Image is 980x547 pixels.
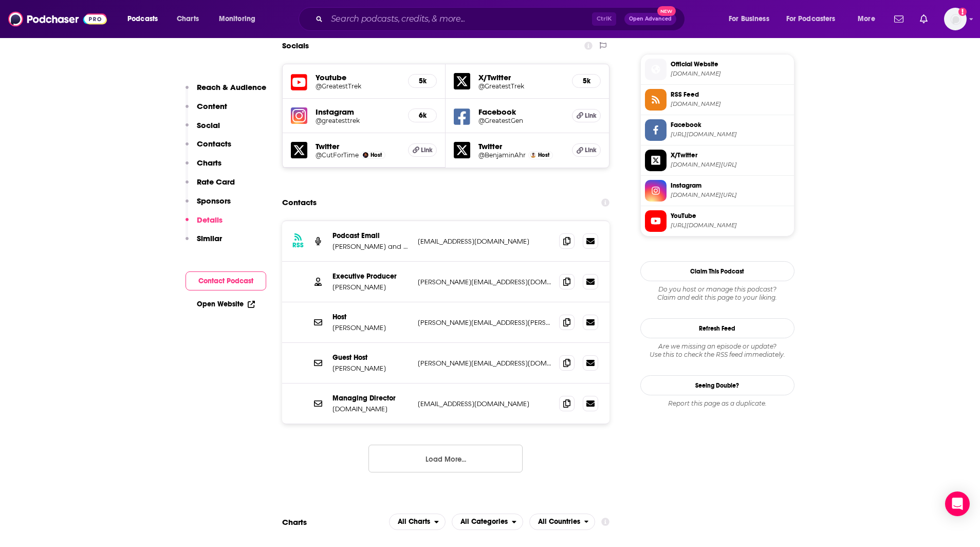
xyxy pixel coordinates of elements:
[640,375,794,395] a: Seeing Double?
[282,193,317,212] h2: Contacts
[417,77,428,85] h5: 5k
[671,222,790,229] span: https://www.youtube.com/@GreatestTrek
[529,514,596,530] button: open menu
[671,60,790,69] span: Official Website
[585,112,597,120] span: Link
[729,12,769,26] span: For Business
[186,82,266,101] button: Reach & Audience
[671,211,790,221] span: YouTube
[958,8,967,16] svg: Add a profile image
[418,237,551,246] p: [EMAIL_ADDRESS][DOMAIN_NAME]
[120,11,171,27] button: open menu
[657,6,676,16] span: New
[478,117,564,124] a: @GreatestGen
[645,210,790,232] a: YouTube[URL][DOMAIN_NAME]
[332,323,410,332] p: [PERSON_NAME]
[585,146,597,154] span: Link
[332,313,410,321] p: Host
[389,514,446,530] h2: Platforms
[127,12,158,26] span: Podcasts
[332,353,410,362] p: Guest Host
[640,399,794,408] div: Report this page as a duplicate.
[316,82,400,90] a: @GreatestTrek
[197,177,235,187] p: Rate Card
[850,11,888,27] button: open menu
[478,151,526,159] a: @BenjaminAhr
[197,233,222,243] p: Similar
[316,151,359,159] a: @CutForTime
[8,9,107,29] a: Podchaser - Follow, Share and Rate Podcasts
[197,82,266,92] p: Reach & Audience
[186,101,227,120] button: Content
[945,491,970,516] div: Open Intercom Messenger
[722,11,782,27] button: open menu
[282,36,309,56] h2: Socials
[538,518,580,525] span: All Countries
[671,70,790,78] span: maximumfun.org
[530,152,536,158] img: Benjamin Ahr Harrison
[197,300,255,308] a: Open Website
[421,146,433,154] span: Link
[944,8,967,30] img: User Profile
[332,283,410,291] p: [PERSON_NAME]
[197,158,221,168] p: Charts
[944,8,967,30] button: Show profile menu
[332,231,410,240] p: Podcast Email
[186,271,266,290] button: Contact Podcast
[529,514,596,530] h2: Countries
[418,359,551,368] p: [PERSON_NAME][EMAIL_ADDRESS][DOMAIN_NAME]
[460,518,508,525] span: All Categories
[629,16,672,22] span: Open Advanced
[197,101,227,111] p: Content
[645,150,790,171] a: X/Twitter[DOMAIN_NAME][URL]
[212,11,269,27] button: open menu
[197,139,231,149] p: Contacts
[197,120,220,130] p: Social
[282,517,307,527] h2: Charts
[624,13,676,25] button: Open AdvancedNew
[186,177,235,196] button: Rate Card
[640,285,794,302] div: Claim and edit this page to your liking.
[786,12,836,26] span: For Podcasters
[418,318,551,327] p: [PERSON_NAME][EMAIL_ADDRESS][PERSON_NAME][DOMAIN_NAME]
[478,82,564,90] a: @GreatestTrek
[478,141,564,151] h5: Twitter
[418,278,551,286] p: [PERSON_NAME][EMAIL_ADDRESS][DOMAIN_NAME]
[389,514,446,530] button: open menu
[671,120,790,130] span: Facebook
[316,117,400,124] h5: @greatesttrek
[292,241,304,249] h3: RSS
[858,12,875,26] span: More
[671,100,790,108] span: feeds.simplecast.com
[291,107,307,124] img: iconImage
[186,233,222,252] button: Similar
[572,109,601,122] a: Link
[186,196,231,215] button: Sponsors
[640,342,794,359] div: Are we missing an episode or update? Use this to check the RSS feed immediately.
[332,242,410,251] p: [PERSON_NAME] and [DOMAIN_NAME]
[197,196,231,206] p: Sponsors
[363,152,368,158] img: Adam Pranica
[418,399,551,408] p: [EMAIL_ADDRESS][DOMAIN_NAME]
[177,12,199,26] span: Charts
[332,394,410,403] p: Managing Director
[371,152,382,158] span: Host
[186,215,223,234] button: Details
[671,131,790,138] span: https://www.facebook.com/GreatestGen
[592,12,616,26] span: Ctrl K
[645,89,790,111] a: RSS Feed[DOMAIN_NAME]
[916,10,932,28] a: Show notifications dropdown
[645,180,790,202] a: Instagram[DOMAIN_NAME][URL]
[671,151,790,160] span: X/Twitter
[671,161,790,169] span: twitter.com/GreatestTrek
[538,152,549,158] span: Host
[186,139,231,158] button: Contacts
[316,72,400,82] h5: Youtube
[640,261,794,281] button: Claim This Podcast
[408,143,437,157] a: Link
[478,72,564,82] h5: X/Twitter
[671,90,790,99] span: RSS Feed
[316,107,400,117] h5: Instagram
